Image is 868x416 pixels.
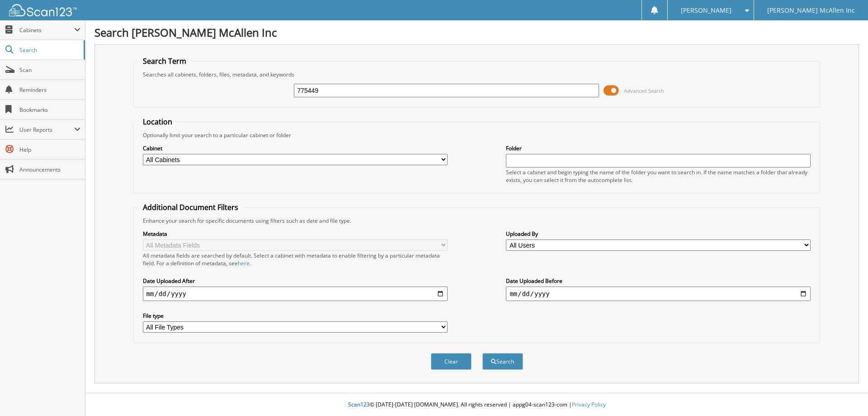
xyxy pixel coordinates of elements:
iframe: Chat Widget [823,373,868,416]
span: Help [19,146,80,153]
h1: Search [PERSON_NAME] McAllen Inc [94,25,859,40]
div: Select a cabinet and begin typing the name of the folder you want to search in. If the name match... [506,168,811,184]
span: [PERSON_NAME] McAllen Inc [767,8,855,13]
button: Search [482,353,523,370]
label: Date Uploaded After [143,277,448,285]
label: Uploaded By [506,230,811,238]
span: [PERSON_NAME] [681,8,731,13]
a: here [238,259,250,267]
span: Search [19,46,79,54]
div: Optionally limit your search to a particular cabinet or folder [138,131,816,139]
span: Advanced Search [624,87,664,94]
img: scan123-logo-white.svg [9,4,77,16]
label: Folder [506,144,811,152]
div: Enhance your search for specific documents using filters such as date and file type. [138,217,816,225]
span: Scan123 [348,401,370,408]
label: Metadata [143,230,448,238]
legend: Location [138,117,177,127]
div: © [DATE]-[DATE] [DOMAIN_NAME]. All rights reserved | appg04-scan123-com | [85,394,868,416]
div: Searches all cabinets, folders, files, metadata, and keywords [138,71,816,78]
span: Cabinets [19,26,74,34]
span: Bookmarks [19,106,80,114]
label: File type [143,312,448,320]
input: start [143,287,448,301]
legend: Additional Document Filters [138,202,243,212]
button: Clear [431,353,472,370]
legend: Search Term [138,56,191,66]
span: Reminders [19,86,80,94]
label: Cabinet [143,144,448,152]
input: end [506,287,811,301]
div: All metadata fields are searched by default. Select a cabinet with metadata to enable filtering b... [143,252,448,267]
a: Privacy Policy [572,401,606,408]
span: Scan [19,66,80,74]
span: Announcements [19,166,80,173]
span: User Reports [19,126,74,134]
label: Date Uploaded Before [506,277,811,285]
